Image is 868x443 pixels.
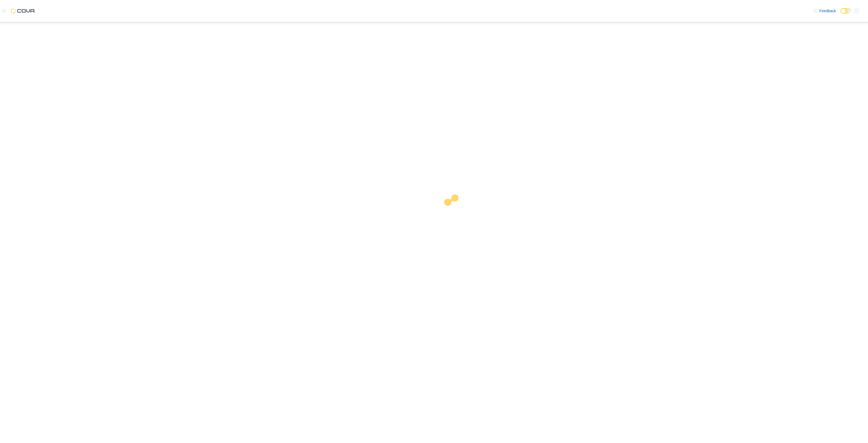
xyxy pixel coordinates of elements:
input: Dark Mode [840,8,852,14]
a: Feedback [811,5,838,16]
span: Dark Mode [840,14,841,14]
span: Feedback [819,8,836,14]
img: cova-loader [434,190,475,231]
img: Cova [11,8,35,14]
